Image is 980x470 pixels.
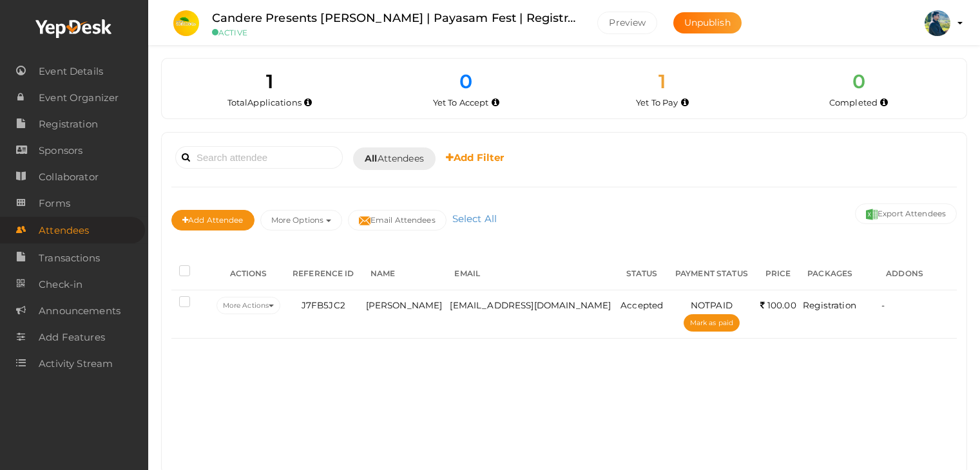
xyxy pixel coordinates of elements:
[359,215,370,227] img: mail-filled.svg
[449,212,500,225] a: Select All
[447,258,617,290] th: EMAIL
[173,10,199,36] img: PPFXFEEN_small.png
[855,203,957,224] button: Export Attendees
[800,258,878,290] th: PACKAGES
[39,191,70,216] span: Forms
[690,319,733,327] span: Mark as paid
[803,300,856,310] span: Registration
[213,258,284,290] th: ACTIONS
[878,258,957,290] th: ADDONS
[39,324,105,350] span: Add Features
[175,146,343,169] input: Search attendee
[366,300,443,310] span: [PERSON_NAME]
[293,268,354,278] span: REFERENCE ID
[39,164,99,190] span: Collaborator
[39,272,82,297] span: Check-in
[925,10,950,36] img: ACg8ocImFeownhHtboqxd0f2jP-n9H7_i8EBYaAdPoJXQiB63u4xhcvD=s100
[171,210,255,230] button: Add Attendee
[617,258,667,290] th: STATUS
[450,300,611,310] span: [EMAIL_ADDRESS][DOMAIN_NAME]
[39,138,82,164] span: Sponsors
[302,300,345,310] span: J7FB5JC2
[760,300,796,310] span: 100.00
[880,99,888,106] i: Accepted and completed payment succesfully
[681,99,689,106] i: Accepted by organizer and yet to make payment
[620,300,663,310] span: Accepted
[39,218,89,243] span: Attendees
[39,111,98,137] span: Registration
[492,99,499,106] i: Yet to be accepted by organizer
[597,12,657,34] button: Preview
[866,209,878,220] img: excel.svg
[691,300,733,310] span: NOTPAID
[684,17,731,28] span: Unpublish
[39,85,119,111] span: Event Organizer
[247,97,302,108] span: Applications
[304,99,312,106] i: Total number of applications
[39,245,100,271] span: Transactions
[852,70,865,93] span: 0
[829,97,878,108] span: Completed
[348,210,447,230] button: Email Attendees
[433,97,489,108] span: Yet To Accept
[636,97,678,108] span: Yet To Pay
[756,258,800,290] th: PRICE
[365,153,377,164] b: All
[39,298,120,324] span: Announcements
[667,258,756,290] th: PAYMENT STATUS
[446,151,504,164] b: Add Filter
[684,314,740,332] button: Mark as paid
[260,210,342,230] button: More Options
[881,300,885,310] span: -
[39,351,113,377] span: Activity Stream
[365,152,424,165] span: Attendees
[459,70,472,93] span: 0
[39,59,103,84] span: Event Details
[212,9,578,28] label: Candere Presents [PERSON_NAME] | Payasam Fest | Registration
[216,297,280,314] button: More Actions
[673,12,742,33] button: Unpublish
[658,70,666,93] span: 1
[363,258,447,290] th: NAME
[227,97,302,108] span: Total
[212,28,578,37] small: ACTIVE
[266,70,273,93] span: 1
